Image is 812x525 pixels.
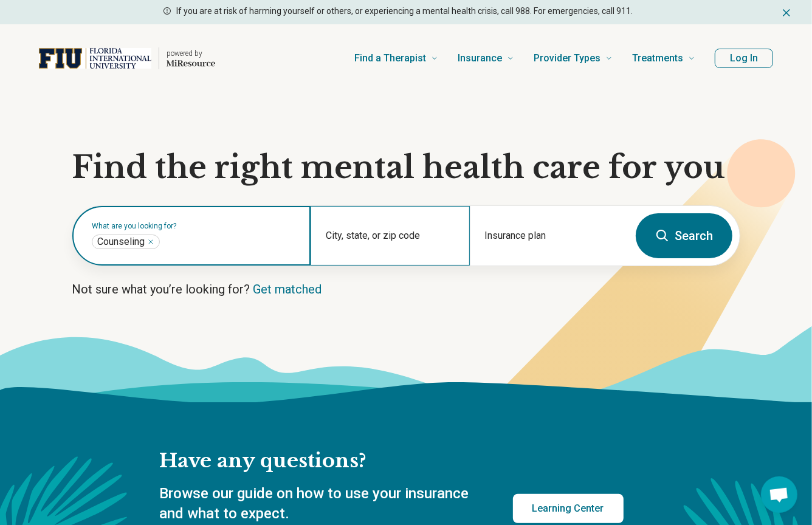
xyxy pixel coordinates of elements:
[513,494,624,523] a: Learning Center
[177,5,633,18] p: If you are at risk of harming yourself or others, or experiencing a mental health crisis, call 98...
[354,34,438,83] a: Find a Therapist
[715,49,773,68] button: Log In
[354,50,426,67] span: Find a Therapist
[72,149,740,186] h1: Find the right mental health care for you
[458,34,514,83] a: Insurance
[761,476,797,513] div: Open chat
[632,34,695,83] a: Treatments
[253,282,322,297] a: Get matched
[167,49,215,58] p: powered by
[780,5,793,19] button: Dismiss
[534,50,600,67] span: Provider Types
[636,213,732,258] button: Search
[97,236,145,248] span: Counseling
[39,39,215,78] a: Home page
[160,448,624,474] h2: Have any questions?
[72,281,740,298] p: Not sure what you’re looking for?
[160,484,484,524] p: Browse our guide on how to use your insurance and what to expect.
[92,222,296,230] label: What are you looking for?
[92,235,160,249] div: Counseling
[534,34,613,83] a: Provider Types
[458,50,502,67] span: Insurance
[147,238,154,245] button: Counseling
[632,50,683,67] span: Treatments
